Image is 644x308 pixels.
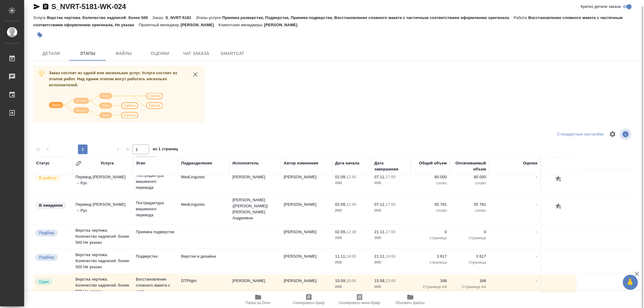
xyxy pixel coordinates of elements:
[136,160,145,166] div: Этап
[33,28,46,42] button: Добавить тэг
[414,284,447,290] p: Страница А4
[374,235,408,241] p: 2025
[246,301,271,305] span: Папка на Drive
[414,278,447,284] p: 168
[139,23,181,27] p: Проектный менеджер
[386,202,396,207] p: 17:00
[335,180,368,186] p: 2025
[218,50,247,57] span: SmartCat
[346,202,356,207] p: 12:40
[556,130,605,139] div: split button
[191,70,200,79] button: close
[229,275,281,296] td: [PERSON_NAME]
[414,174,447,180] p: 80 000
[605,127,620,141] span: Настроить таблицу
[536,278,537,283] a: -
[72,249,133,273] td: Верстка чертежа. Количество надписей: более 500 Не указан
[181,160,212,166] div: Подразделение
[232,160,259,166] div: Исполнитель
[414,259,447,265] p: страница
[281,198,332,220] td: [PERSON_NAME]
[346,175,356,179] p: 12:40
[39,202,63,208] p: В ожидании
[136,276,175,294] p: Восстановление сложного макета с част...
[335,284,368,290] p: 2025
[453,180,486,186] p: слово
[374,284,408,290] p: 2025
[284,291,334,308] button: Скопировать бриф
[386,278,396,283] p: 12:00
[72,171,133,192] td: Перевод [PERSON_NAME] → Рус
[374,259,408,265] p: 2025
[229,194,281,224] td: [PERSON_NAME] ([PERSON_NAME]) [PERSON_NAME] Андреевна
[414,208,447,214] p: слово
[385,291,436,308] button: Обновить файлы
[335,202,346,207] p: 02.09,
[453,202,486,208] p: 55 781
[536,202,537,207] a: -
[414,229,447,235] p: 0
[72,273,133,297] td: Верстка чертежа. Количество надписей: более 500 Не указан
[146,50,175,57] span: Оценки
[39,175,56,181] p: В работе
[335,278,346,283] p: 10.09,
[453,229,486,235] p: 0
[339,301,380,305] span: Скопировать мини-бриф
[374,160,408,172] div: Дата завершения
[374,278,386,283] p: 15.09,
[335,230,346,234] p: 02.09,
[37,50,66,57] span: Детали
[625,276,636,289] span: 🙏
[33,3,40,10] button: Скопировать ссылку для ЯМессенджера
[554,174,564,184] button: Добавить оценку
[222,15,514,20] p: Приемка разверстки, Подверстка, Приемка подверстки, Восстановление сложного макета с частичным со...
[152,15,165,20] p: Заказ:
[229,171,281,192] td: [PERSON_NAME]
[453,174,486,180] p: 80 000
[386,175,396,179] p: 17:00
[374,202,386,207] p: 07.11,
[536,175,537,179] a: -
[72,224,133,249] td: Верстка чертежа. Количество надписей: более 500 Не указан
[581,4,621,10] span: Кратко детали заказа
[453,253,486,259] p: 3 617
[453,278,486,284] p: 168
[101,160,114,166] div: Услуга
[453,208,486,214] p: слово
[335,208,368,214] p: 2025
[620,129,633,140] span: Посмотреть информацию
[39,230,54,236] p: Подбор
[136,173,175,191] p: Постредактура машинного перевода
[554,202,564,212] button: Добавить оценку
[374,180,408,186] p: 2025
[374,175,386,179] p: 07.11,
[153,145,178,154] span: из 1 страниц
[419,160,447,166] div: Общий объем
[165,15,196,20] p: S_NVRT-5181
[182,50,211,57] span: Чат заказа
[39,279,49,285] p: Сдан
[453,259,486,265] p: страница
[281,171,332,192] td: [PERSON_NAME]
[453,160,486,172] div: Оплачиваемый объем
[73,50,102,57] span: Этапы
[514,15,528,20] p: Работа
[374,254,386,259] p: 21.11,
[335,160,359,166] div: Дата начала
[196,15,223,20] p: Этапы услуги
[178,171,229,192] td: MedLinguists
[386,230,396,234] p: 17:00
[293,301,325,305] span: Скопировать бриф
[36,160,50,166] div: Статус
[335,254,346,259] p: 11.11,
[414,235,447,241] p: страница
[136,253,175,259] p: Подверстка
[281,275,332,296] td: [PERSON_NAME]
[264,23,302,27] p: [PERSON_NAME]
[33,15,47,20] p: Услуга
[181,23,219,27] p: [PERSON_NAME]
[281,250,332,271] td: [PERSON_NAME]
[453,284,486,290] p: Страница А4
[109,50,138,57] span: Файлы
[346,254,356,259] p: 14:00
